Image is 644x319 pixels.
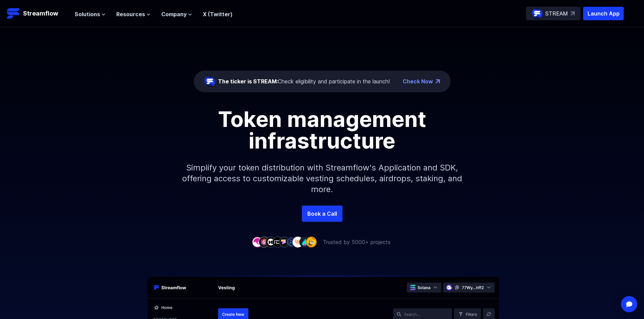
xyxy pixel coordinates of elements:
[252,237,263,247] img: company-1
[583,7,624,20] button: Launch App
[116,10,145,18] span: Resources
[7,7,20,20] img: Streamflow Logo
[7,7,68,20] a: Streamflow
[299,237,310,247] img: company-8
[75,10,105,18] button: Solutions
[621,296,637,312] div: Open Intercom Messenger
[532,8,543,19] img: streamflow-logo-circle.png
[306,237,317,247] img: company-9
[545,9,568,18] p: STREAM
[436,79,440,83] img: top-right-arrow.png
[170,108,474,152] h1: Token management infrastructure
[23,9,58,18] p: Streamflow
[571,11,575,16] img: top-right-arrow.svg
[302,206,342,222] a: Book a Call
[218,77,390,85] div: Check eligibility and participate in the launch!
[286,237,296,247] img: company-6
[75,10,100,18] span: Solutions
[203,11,233,18] a: X (Twitter)
[265,237,276,247] img: company-3
[526,7,580,20] a: STREAM
[205,76,215,87] img: streamflow-logo-circle.png
[279,237,290,247] img: company-5
[177,152,468,206] p: Simplify your token distribution with Streamflow's Application and SDK, offering access to custom...
[218,78,278,85] span: The ticker is STREAM:
[116,10,150,18] button: Resources
[272,237,283,247] img: company-4
[161,10,192,18] button: Company
[403,77,433,85] a: Check Now
[161,10,187,18] span: Company
[259,237,269,247] img: company-2
[323,238,390,246] p: Trusted by 5000+ projects
[292,237,303,247] img: company-7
